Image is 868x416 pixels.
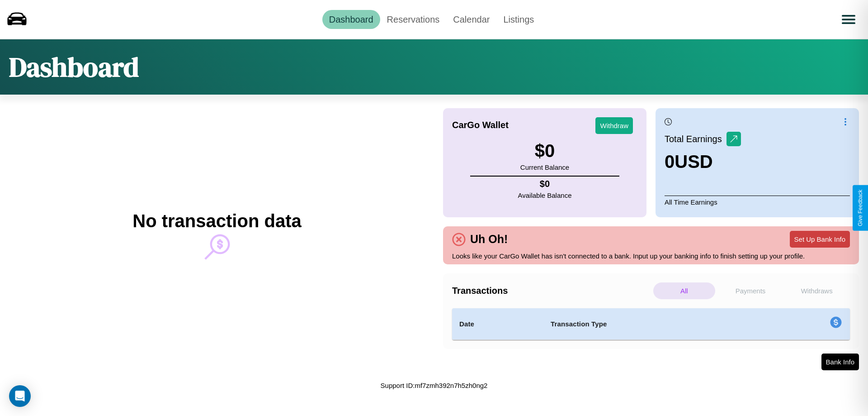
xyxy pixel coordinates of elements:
[322,10,380,29] a: Dashboard
[381,379,488,392] p: Support ID: mf7zmh392n7h5zh0ng2
[720,282,782,299] p: Payments
[665,131,726,147] p: Total Earnings
[452,120,509,130] h4: CarGo Wallet
[496,10,541,29] a: Listings
[653,282,715,299] p: All
[786,282,848,299] p: Withdraws
[518,179,572,189] h4: $ 0
[446,10,496,29] a: Calendar
[790,231,850,248] button: Set Up Bank Info
[518,189,572,201] p: Available Balance
[520,161,569,173] p: Current Balance
[821,354,859,370] button: Bank Info
[551,319,756,330] h4: Transaction Type
[452,250,850,262] p: Looks like your CarGo Wallet has isn't connected to a bank. Input up your banking info to finish ...
[466,233,512,246] h4: Uh Oh!
[836,7,861,32] button: Open menu
[9,385,31,407] div: Open Intercom Messenger
[380,10,447,29] a: Reservations
[665,196,850,208] p: All Time Earnings
[459,319,536,330] h4: Date
[452,308,850,340] table: simple table
[595,117,633,134] button: Withdraw
[520,141,569,161] h3: $ 0
[857,190,863,226] div: Give Feedback
[132,211,301,231] h2: No transaction data
[452,286,651,296] h4: Transactions
[665,152,741,172] h3: 0 USD
[9,48,139,86] h1: Dashboard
